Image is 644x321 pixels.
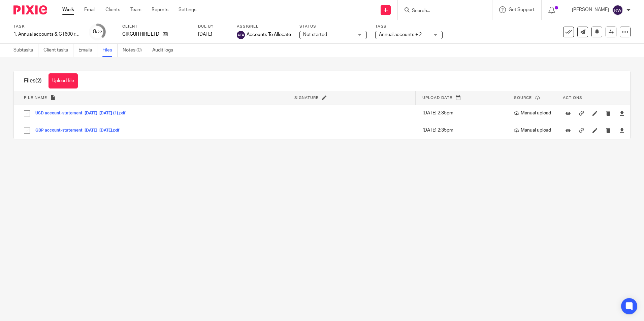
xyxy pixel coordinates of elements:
a: Work [62,6,74,13]
a: Email [84,6,95,13]
p: Manual upload [514,110,553,116]
a: Download [619,110,624,116]
a: Client tasks [43,44,73,57]
div: 1. Annual accounts & CT600 return [13,31,81,38]
img: svg%3E [612,5,623,15]
button: GBP account-statement_[DATE]_[DATE].pdf [35,128,125,133]
span: Actions [563,96,582,100]
a: Files [102,44,118,57]
a: Emails [78,44,97,57]
label: Due by [198,24,228,29]
input: Select [21,124,33,137]
span: Not started [303,32,327,37]
small: /22 [96,30,102,34]
span: [DATE] [198,32,212,37]
span: Get Support [509,7,535,12]
p: [PERSON_NAME] [572,6,609,13]
h1: Files [24,77,42,84]
span: Accounts To Allocate [247,31,291,38]
a: Reports [152,6,168,13]
a: Settings [179,6,196,13]
a: Audit logs [152,44,178,57]
span: Upload date [422,96,452,100]
label: Tags [375,24,443,29]
p: [DATE] 2:35pm [422,110,504,116]
span: (2) [35,78,42,83]
label: Client [122,24,190,29]
button: Upload file [49,73,78,88]
span: Annual accounts + 2 [379,32,422,37]
a: Notes (0) [123,44,147,57]
span: File name [24,96,47,100]
div: 1. Annual accounts &amp; CT600 return [13,31,81,38]
a: Clients [105,6,120,13]
label: Status [299,24,367,29]
p: [DATE] 2:35pm [422,127,504,134]
a: Subtasks [13,44,38,57]
img: Pixie [13,5,47,14]
input: Search [411,8,472,14]
a: Team [130,6,141,13]
span: Source [514,96,532,100]
img: svg%3E [237,31,245,39]
label: Task [13,24,81,29]
label: Assignee [237,24,291,29]
input: Select [21,107,33,120]
div: 8 [93,28,102,36]
p: Manual upload [514,127,553,134]
span: Signature [294,96,319,100]
p: CIRCUITHIRE LTD [122,31,159,38]
button: USD account-statement_[DATE]_[DATE] (1).pdf [35,111,131,116]
a: Download [619,127,624,134]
